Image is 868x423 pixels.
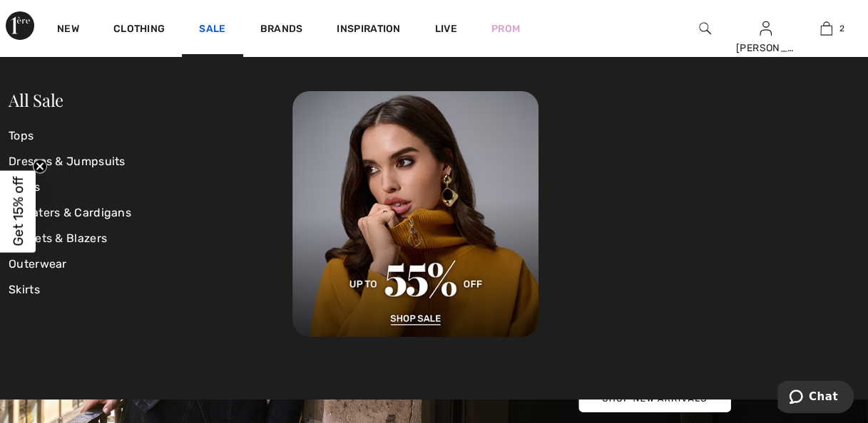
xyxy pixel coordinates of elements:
a: Pants [9,174,292,200]
a: Brands [260,23,303,38]
a: Outerwear [9,251,292,277]
a: Sweaters & Cardigans [9,200,292,226]
span: Inspiration [337,23,400,38]
div: [PERSON_NAME] [736,41,795,56]
a: Prom [491,21,520,36]
a: Clothing [113,23,165,38]
a: New [57,23,79,38]
a: Jackets & Blazers [9,226,292,251]
span: Get 15% off [10,177,26,246]
img: My Info [760,20,772,37]
a: 2 [797,20,856,37]
img: search the website [699,20,711,37]
a: Sale [199,23,225,38]
a: Tops [9,123,292,149]
span: 2 [839,22,844,35]
img: 1ère Avenue [6,11,34,40]
a: Sign In [760,21,772,35]
a: Live [435,21,457,36]
img: My Bag [820,20,832,37]
img: 250825113019_d881a28ff8cb6.jpg [292,91,538,337]
iframe: Opens a widget where you can chat to one of our agents [777,380,854,416]
button: Close teaser [33,160,47,174]
a: All Sale [9,88,63,111]
a: Dresses & Jumpsuits [9,149,292,174]
a: Skirts [9,277,292,303]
